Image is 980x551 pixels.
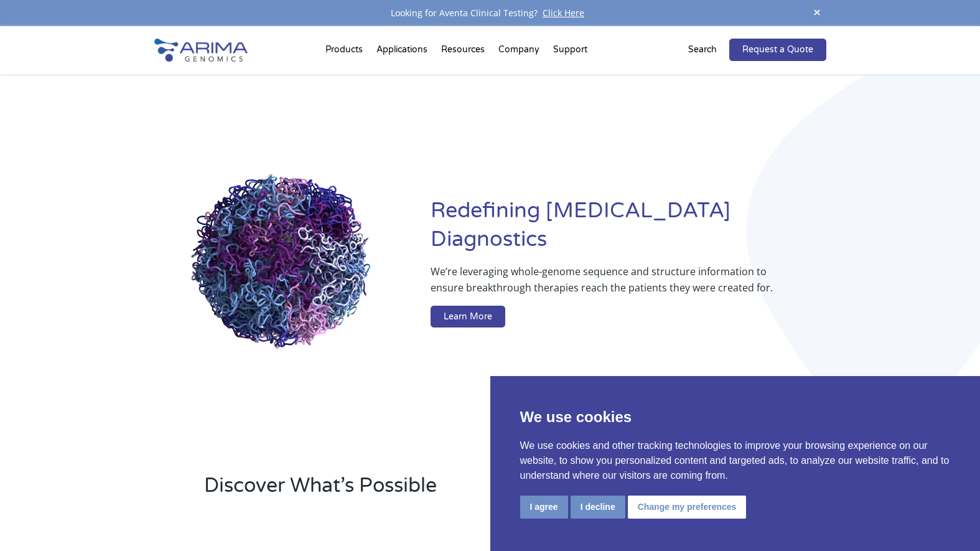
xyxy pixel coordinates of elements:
p: We use cookies and other tracking technologies to improve your browsing experience on our website... [520,438,951,483]
a: Learn More [431,306,505,328]
p: Search [688,42,717,58]
button: I agree [520,496,568,519]
h2: Discover What’s Possible [204,472,649,509]
a: Click Here [538,7,589,19]
button: Change my preferences [628,496,747,519]
div: Looking for Aventa Clinical Testing? [154,5,826,21]
p: We use cookies [520,406,951,428]
p: We’re leveraging whole-genome sequence and structure information to ensure breakthrough therapies... [431,263,776,306]
img: Arima-Genomics-logo [154,39,248,62]
button: I decline [571,496,625,519]
h1: Redefining [MEDICAL_DATA] Diagnostics [431,197,826,263]
a: Request a Quote [729,39,826,61]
